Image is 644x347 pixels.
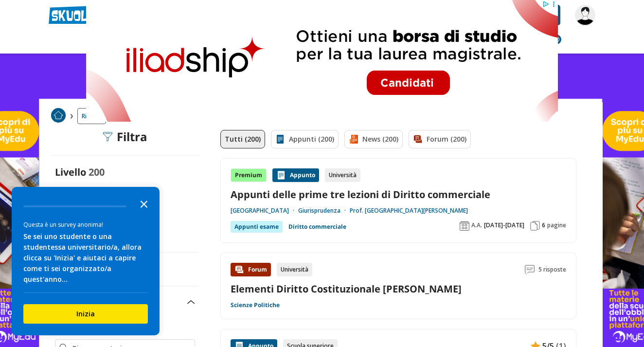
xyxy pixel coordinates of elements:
[349,134,358,144] img: News filtro contenuto
[530,221,540,231] img: Pagine
[298,207,350,215] a: Giurisprudenza
[51,108,66,123] img: Home
[231,188,566,201] a: Appunti delle prime tre lezioni di Diritto commerciale
[288,221,346,233] a: Diritto commerciale
[575,5,595,25] img: makkiolina97
[51,108,66,124] a: Home
[231,263,271,276] div: Forum
[23,304,148,324] button: Inizia
[187,300,195,304] img: Apri e chiudi sezione
[77,108,106,124] a: Ricerca
[275,134,285,144] img: Appunti filtro contenuto
[525,265,535,274] img: Commenti lettura
[325,168,360,182] div: Università
[23,220,148,229] div: Questa è un survey anonima!
[12,187,160,335] div: Survey
[23,231,148,285] div: Se sei uno studente o una studentessa universitario/a, allora clicca su 'Inizia' e aiutaci a capi...
[103,130,147,144] div: Filtra
[271,130,339,148] a: Appunti (200)
[272,168,319,182] div: Appunto
[231,221,283,233] div: Appunti esame
[538,263,566,276] span: 5 risposte
[220,130,265,148] a: Tutti (200)
[231,168,267,182] div: Premium
[231,207,298,215] a: [GEOGRAPHIC_DATA]
[277,263,312,276] div: Università
[547,221,566,229] span: pagine
[484,221,524,229] span: [DATE]-[DATE]
[55,165,86,179] label: Livello
[276,170,286,180] img: Appunti contenuto
[460,221,469,231] img: Anno accademico
[344,130,403,148] a: News (200)
[231,282,462,295] a: Elementi Diritto Costituzionale [PERSON_NAME]
[409,130,471,148] a: Forum (200)
[413,134,423,144] img: Forum filtro contenuto
[234,265,244,274] img: Forum contenuto
[542,221,545,229] span: 6
[350,207,468,215] a: Prof. [GEOGRAPHIC_DATA][PERSON_NAME]
[89,165,105,179] span: 200
[471,221,482,229] span: A.A.
[103,132,113,142] img: Filtra filtri mobile
[231,301,280,309] a: Scienze Politiche
[134,194,154,213] button: Close the survey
